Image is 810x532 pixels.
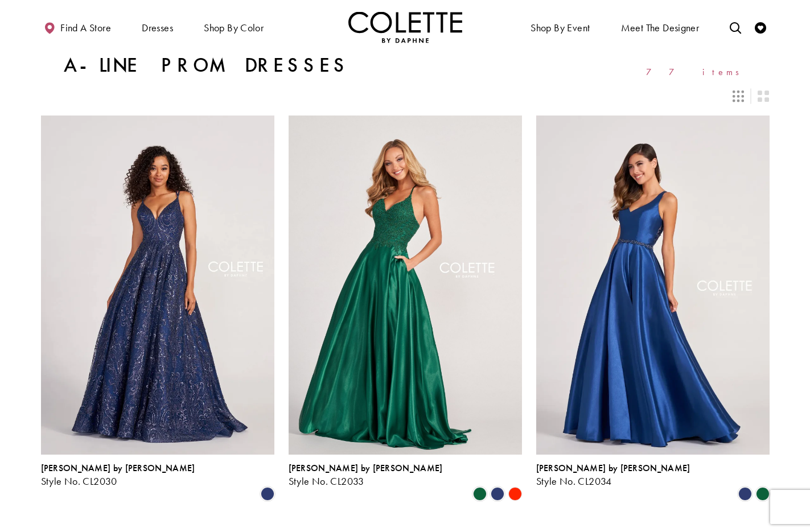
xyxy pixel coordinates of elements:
[473,487,487,501] i: Hunter
[34,84,776,109] div: Layout Controls
[41,462,195,474] span: [PERSON_NAME] by [PERSON_NAME]
[261,487,274,501] i: Navy Blue
[646,67,747,77] span: 77 items
[536,462,690,474] span: [PERSON_NAME] by [PERSON_NAME]
[289,462,443,474] span: [PERSON_NAME] by [PERSON_NAME]
[756,487,770,501] i: Hunter
[289,463,443,487] div: Colette by Daphne Style No. CL2033
[491,487,504,501] i: Navy Blue
[536,475,612,488] span: Style No. CL2034
[536,116,770,455] a: Visit Colette by Daphne Style No. CL2034 Page
[41,116,274,455] a: Visit Colette by Daphne Style No. CL2030 Page
[758,90,769,102] span: Switch layout to 2 columns
[738,487,752,501] i: Navy Blue
[733,90,744,102] span: Switch layout to 3 columns
[536,463,690,487] div: Colette by Daphne Style No. CL2034
[289,475,364,488] span: Style No. CL2033
[289,116,522,455] a: Visit Colette by Daphne Style No. CL2033 Page
[64,54,350,77] h1: A-Line Prom Dresses
[508,487,522,501] i: Scarlet
[41,475,117,488] span: Style No. CL2030
[41,463,195,487] div: Colette by Daphne Style No. CL2030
